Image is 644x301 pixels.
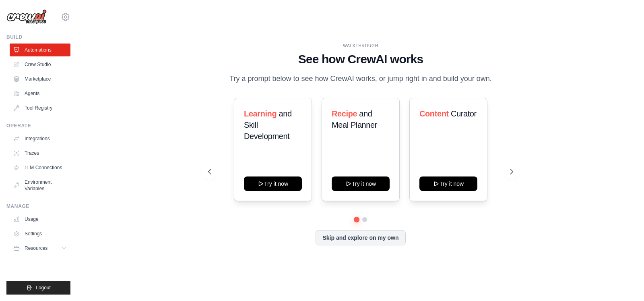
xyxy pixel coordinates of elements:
[10,227,70,240] a: Settings
[244,109,277,118] span: Learning
[6,34,70,40] div: Build
[10,242,70,255] button: Resources
[419,176,477,191] button: Try it now
[10,213,70,226] a: Usage
[10,176,70,195] a: Environment Variables
[604,262,644,301] iframe: Chat Widget
[208,52,513,66] h1: See how CrewAI works
[10,58,70,71] a: Crew Studio
[208,43,513,49] div: WALKTHROUGH
[316,230,405,245] button: Skip and explore on my own
[332,176,390,191] button: Try it now
[225,73,496,85] p: Try a prompt below to see how CrewAI works, or jump right in and build your own.
[10,87,70,100] a: Agents
[244,109,292,141] span: and Skill Development
[10,132,70,145] a: Integrations
[451,109,477,118] span: Curator
[332,109,377,129] span: and Meal Planner
[10,102,70,114] a: Tool Registry
[6,9,47,25] img: Logo
[10,44,70,56] a: Automations
[6,122,70,129] div: Operate
[6,203,70,210] div: Manage
[332,109,357,118] span: Recipe
[25,245,47,251] span: Resources
[10,73,70,85] a: Marketplace
[36,284,51,291] span: Logout
[419,109,449,118] span: Content
[244,176,302,191] button: Try it now
[10,161,70,174] a: LLM Connections
[6,281,70,295] button: Logout
[10,147,70,160] a: Traces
